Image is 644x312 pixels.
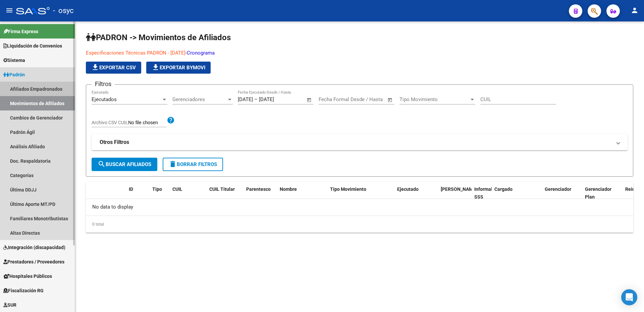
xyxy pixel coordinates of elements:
[397,186,419,192] span: Ejecutado
[152,65,205,71] span: Exportar Bymovi
[98,161,151,167] span: Buscar Afiliados
[3,287,44,294] span: Fiscalización RG
[441,186,477,192] span: [PERSON_NAME]
[280,186,297,192] span: Nombre
[92,134,628,150] mat-expansion-panel-header: Otros Filtros
[472,182,492,204] datatable-header-cell: Informable SSS
[152,63,160,71] mat-icon: file_download
[209,186,235,192] span: CUIL Titular
[128,120,167,126] input: Archivo CSV CUIL
[170,182,207,204] datatable-header-cell: CUIL
[207,182,244,204] datatable-header-cell: CUIL Titular
[386,96,394,104] button: Open calendar
[438,182,472,204] datatable-header-cell: Fecha Formal
[92,120,128,125] span: Archivo CSV CUIL
[187,50,215,56] a: Cronograma
[244,182,277,204] datatable-header-cell: Parentesco
[399,96,469,102] span: Tipo Movimiento
[3,301,16,309] span: SUR
[3,258,64,265] span: Prestadores / Proveedores
[5,6,13,14] mat-icon: menu
[319,96,340,102] input: Start date
[277,182,327,204] datatable-header-cell: Nombre
[3,272,52,280] span: Hospitales Públicos
[330,186,366,192] span: Tipo Movimiento
[3,71,25,78] span: Padrón
[152,186,162,192] span: Tipo
[91,65,136,71] span: Exportar CSV
[100,139,129,146] strong: Otros Filtros
[172,96,227,102] span: Gerenciadores
[92,96,117,102] span: Ejecutados
[172,186,182,192] span: CUIL
[169,161,217,167] span: Borrar Filtros
[494,186,513,192] span: Cargado
[86,199,633,216] div: No data to display
[167,116,175,124] mat-icon: help
[585,186,611,200] span: Gerenciador Plan
[492,182,542,204] datatable-header-cell: Cargado
[631,6,639,14] mat-icon: person
[582,182,623,204] datatable-header-cell: Gerenciador Plan
[86,216,633,233] div: 0 total
[86,62,141,74] button: Exportar CSV
[169,160,177,168] mat-icon: delete
[126,182,150,204] datatable-header-cell: ID
[98,160,106,168] mat-icon: search
[129,186,133,192] span: ID
[621,289,637,305] div: Open Intercom Messenger
[474,186,498,200] span: Informable SSS
[92,158,157,171] button: Buscar Afiliados
[53,3,74,18] span: - osyc
[394,182,438,204] datatable-header-cell: Ejecutado
[246,186,271,192] span: Parentesco
[327,182,394,204] datatable-header-cell: Tipo Movimiento
[346,96,379,102] input: End date
[238,96,253,102] input: Start date
[86,49,344,57] p: -
[3,244,65,251] span: Integración (discapacidad)
[92,79,115,89] h3: Filtros
[3,42,62,50] span: Liquidación de Convenios
[146,62,211,74] button: Exportar Bymovi
[163,158,223,171] button: Borrar Filtros
[545,186,571,192] span: Gerenciador
[254,96,258,102] span: –
[86,33,231,42] span: PADRON -> Movimientos de Afiliados
[86,50,185,56] a: Especificaciones Técnicas PADRON - [DATE]
[3,57,25,64] span: Sistema
[3,28,38,35] span: Firma Express
[306,96,313,104] button: Open calendar
[91,63,99,71] mat-icon: file_download
[259,96,291,102] input: End date
[542,182,582,204] datatable-header-cell: Gerenciador
[150,182,170,204] datatable-header-cell: Tipo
